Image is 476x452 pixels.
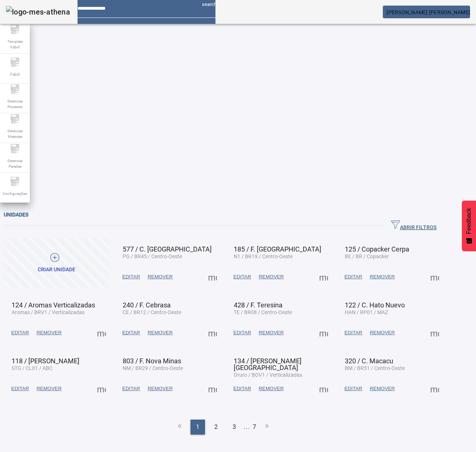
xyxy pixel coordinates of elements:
button: EDITAR [341,326,366,339]
button: REMOVER [255,382,287,395]
button: Mais [428,270,441,284]
span: Gerenciar Processo [4,96,26,112]
span: 185 / F. [GEOGRAPHIC_DATA] [234,245,321,253]
span: REMOVER [148,273,173,281]
span: 124 / Aromas Verticalizadas [12,301,95,309]
span: REMOVER [370,385,395,392]
span: REMOVER [37,385,62,392]
button: REMOVER [144,326,176,339]
span: REMOVER [148,329,173,336]
button: EDITAR [230,270,255,284]
span: EDITAR [344,273,362,281]
span: 320 / C. Macacu [345,357,393,365]
button: REMOVER [144,382,176,395]
button: REMOVER [33,326,65,339]
span: EDITAR [11,385,29,392]
button: Mais [317,270,330,284]
li: ... [243,420,251,434]
button: Mais [95,382,108,395]
span: Fabril [8,69,22,79]
span: BM / BR51 / Centro-Oeste [345,365,405,371]
span: Gerenciar Paradas [4,156,26,171]
span: Gerenciar Materiais [4,126,26,142]
button: Mais [317,382,330,395]
span: EDITAR [122,385,140,392]
span: 803 / F. Nova Minas [123,357,181,365]
button: Criar unidade [4,238,109,288]
span: HAN / RP01 / MAZ [345,309,388,315]
button: REMOVER [255,326,287,339]
li: 7 [253,420,256,434]
span: EDITAR [344,385,362,392]
button: EDITAR [119,382,144,395]
div: Criar unidade [38,266,75,274]
img: logo-mes-athena [6,6,70,18]
span: PG / BR45 / Centro-Oeste [123,253,182,259]
span: REMOVER [370,273,395,281]
span: 240 / F. Cebrasa [123,301,171,309]
span: 428 / F. Teresina [234,301,283,309]
button: REMOVER [366,270,398,284]
span: 118 / [PERSON_NAME] [12,357,79,365]
span: 122 / C. Hato Nuevo [345,301,405,309]
button: Mais [317,326,330,339]
span: 125 / Copacker Cerpa [345,245,409,253]
span: 3 [233,423,236,432]
span: Aromas / BRV1 / Verticalizadas [12,309,85,315]
button: Mais [206,326,219,339]
span: EDITAR [233,273,251,281]
span: REMOVER [259,273,284,281]
span: EDITAR [233,329,251,336]
span: EDITAR [122,273,140,281]
span: EDITAR [122,329,140,336]
span: REMOVER [370,329,395,336]
span: Template Fabril [4,37,26,52]
span: 134 / [PERSON_NAME] [GEOGRAPHIC_DATA] [234,357,302,372]
button: Mais [428,382,441,395]
span: BE / BR / Copacker [345,253,389,259]
span: [PERSON_NAME] [PERSON_NAME] [387,9,470,15]
button: ABRIR FILTROS [385,219,442,233]
button: Mais [95,326,108,339]
span: 2 [214,423,218,432]
button: REMOVER [366,382,398,395]
span: TE / BR08 / Centro-Oeste [234,309,292,315]
button: EDITAR [230,326,255,339]
button: EDITAR [7,382,33,395]
button: EDITAR [119,326,144,339]
span: REMOVER [148,385,173,392]
span: EDITAR [233,385,251,392]
span: STG / CL01 / ABC [12,365,53,371]
button: EDITAR [119,270,144,284]
span: CE / BR12 / Centro-Oeste [123,309,181,315]
span: NM / BR29 / Centro-Oeste [123,365,183,371]
button: REMOVER [366,326,398,339]
button: REMOVER [33,382,65,395]
span: REMOVER [259,385,284,392]
span: Unidades [4,212,28,218]
button: REMOVER [255,270,287,284]
button: EDITAR [230,382,255,395]
span: REMOVER [37,329,62,336]
span: REMOVER [259,329,284,336]
button: EDITAR [341,270,366,284]
button: Mais [428,326,441,339]
span: N1 / BR19 / Centro-Oeste [234,253,293,259]
span: Feedback [466,208,472,234]
span: EDITAR [11,329,29,336]
span: ABRIR FILTROS [391,220,436,231]
button: EDITAR [7,326,33,339]
span: EDITAR [344,329,362,336]
span: 577 / C. [GEOGRAPHIC_DATA] [123,245,212,253]
button: Feedback - Mostrar pesquisa [462,200,476,251]
button: EDITAR [341,382,366,395]
button: Mais [206,270,219,284]
span: Configurações [0,189,29,199]
button: REMOVER [144,270,176,284]
button: Mais [206,382,219,395]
